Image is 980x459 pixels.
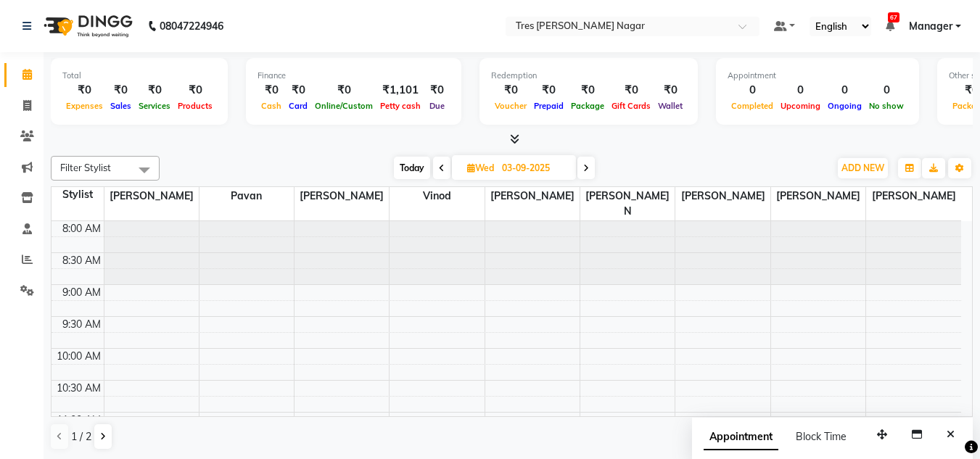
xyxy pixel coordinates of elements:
span: Card [285,101,311,111]
span: Appointment [704,424,778,450]
div: ₹0 [135,82,174,99]
input: 2025-09-03 [498,157,570,179]
span: Prepaid [530,101,567,111]
span: Wed [464,162,498,173]
span: Upcoming [777,101,824,111]
span: Online/Custom [311,101,376,111]
b: 08047224946 [160,6,223,46]
span: Sales [107,101,135,111]
div: 0 [865,82,907,99]
span: [PERSON_NAME] [104,187,199,205]
button: Close [940,423,961,446]
span: Products [174,101,216,111]
div: ₹0 [654,82,686,99]
span: Voucher [491,101,530,111]
div: Total [62,70,216,82]
span: [PERSON_NAME] [675,187,770,205]
span: Cash [258,101,285,111]
span: 67 [888,12,899,22]
span: Petty cash [376,101,424,111]
span: Wallet [654,101,686,111]
span: Expenses [62,101,107,111]
div: 0 [777,82,824,99]
span: [PERSON_NAME] N [580,187,675,220]
span: Due [426,101,448,111]
span: [PERSON_NAME] [771,187,865,205]
div: 10:00 AM [54,349,104,364]
span: Package [567,101,608,111]
div: 9:00 AM [59,285,104,300]
div: 9:30 AM [59,317,104,332]
div: ₹0 [567,82,608,99]
span: Manager [909,19,952,34]
span: ADD NEW [841,162,884,173]
span: Pavan [199,187,294,205]
span: Today [394,157,430,179]
div: Redemption [491,70,686,82]
div: 0 [728,82,777,99]
div: Stylist [52,187,104,202]
span: Gift Cards [608,101,654,111]
div: ₹0 [608,82,654,99]
span: Vinod [390,187,484,205]
div: ₹0 [62,82,107,99]
div: ₹0 [258,82,285,99]
span: 1 / 2 [71,429,91,444]
span: [PERSON_NAME] [485,187,580,205]
div: ₹0 [174,82,216,99]
div: ₹0 [424,82,450,99]
div: 8:00 AM [59,221,104,236]
div: 11:00 AM [54,413,104,428]
span: [PERSON_NAME] [295,187,389,205]
span: Filter Stylist [60,162,111,173]
div: Finance [258,70,450,82]
div: 8:30 AM [59,253,104,268]
div: ₹0 [491,82,530,99]
span: No show [865,101,907,111]
span: [PERSON_NAME] [866,187,961,205]
a: 67 [886,20,894,33]
div: ₹0 [107,82,135,99]
div: ₹0 [285,82,311,99]
span: Ongoing [824,101,865,111]
span: Block Time [796,430,847,443]
div: 0 [824,82,865,99]
span: Completed [728,101,777,111]
div: ₹1,101 [376,82,424,99]
span: Services [135,101,174,111]
img: logo [37,6,136,46]
div: 10:30 AM [54,381,104,396]
div: ₹0 [311,82,376,99]
button: ADD NEW [838,158,888,178]
div: ₹0 [530,82,567,99]
div: Appointment [728,70,907,82]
